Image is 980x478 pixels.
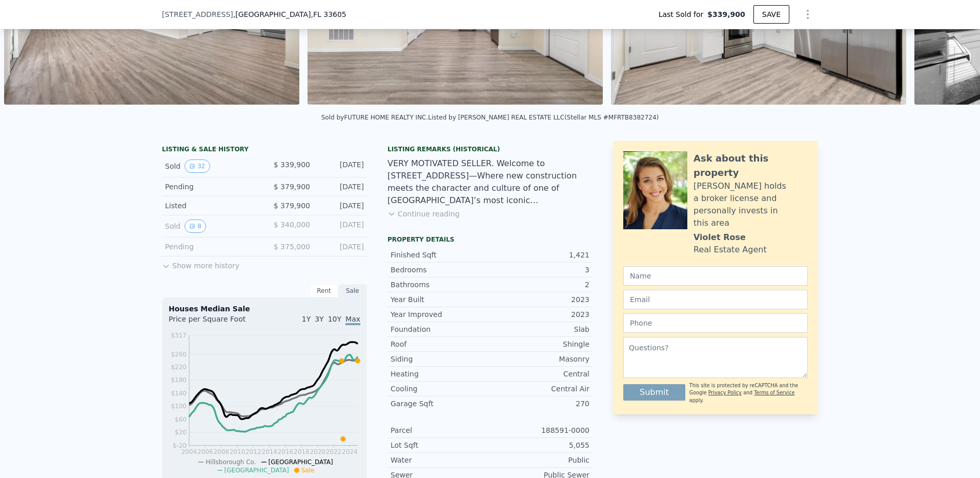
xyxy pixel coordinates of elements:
[391,309,490,320] div: Year Improved
[185,220,206,233] button: View historical data
[490,440,589,450] div: 5,055
[428,114,659,121] div: Listed by [PERSON_NAME] REAL ESTATE LLC (Stellar MLS #MFRTB8382724)
[798,4,818,25] button: Show Options
[391,384,490,394] div: Cooling
[311,10,346,18] span: , FL 33605
[391,280,490,290] div: Bathrooms
[318,242,364,252] div: [DATE]
[173,442,187,449] tspan: $-20
[693,231,746,244] div: Violet Rose
[294,448,310,455] tspan: 2018
[213,448,229,455] tspan: 2008
[318,182,364,192] div: [DATE]
[387,157,593,207] div: VERY MOTIVATED SELLER. Welcome to [STREET_ADDRESS]—Where new construction meets the character and...
[391,369,490,379] div: Heating
[387,209,460,219] button: Continue reading
[206,459,256,466] span: Hillsborough Co.
[315,315,323,323] span: 3Y
[169,304,360,314] div: Houses Median Sale
[490,369,589,379] div: Central
[274,183,310,191] span: $ 379,900
[278,448,294,455] tspan: 2016
[175,429,187,436] tspan: $20
[391,455,490,465] div: Water
[318,201,364,211] div: [DATE]
[753,5,789,24] button: SAVE
[165,160,256,173] div: Sold
[391,250,490,260] div: Finished Sqft
[171,390,187,397] tspan: $140
[490,384,589,394] div: Central Air
[171,351,187,358] tspan: $260
[185,160,210,173] button: View historical data
[387,145,593,153] div: Listing Remarks (Historical)
[391,294,490,305] div: Year Built
[391,339,490,349] div: Roof
[326,448,342,455] tspan: 2022
[310,448,325,455] tspan: 2020
[171,332,187,339] tspan: $317
[274,221,310,229] span: $ 340,000
[165,182,256,192] div: Pending
[338,284,367,297] div: Sale
[623,384,685,401] button: Submit
[171,403,187,410] tspan: $100
[274,161,310,169] span: $ 339,900
[490,250,589,260] div: 1,421
[391,425,490,435] div: Parcel
[165,201,256,211] div: Listed
[490,399,589,409] div: 270
[490,455,589,465] div: Public
[490,354,589,364] div: Masonry
[490,265,589,275] div: 3
[171,364,187,371] tspan: $220
[623,313,808,333] input: Phone
[328,315,341,323] span: 10Y
[162,145,367,155] div: LISTING & SALE HISTORY
[269,459,333,466] span: [GEOGRAPHIC_DATA]
[490,324,589,334] div: Slab
[693,180,808,229] div: [PERSON_NAME] holds a broker license and personally invests in this area
[708,390,742,395] a: Privacy Policy
[391,440,490,450] div: Lot Sqft
[490,280,589,290] div: 2
[162,9,233,19] span: [STREET_ADDRESS]
[197,448,213,455] tspan: 2006
[391,354,490,364] div: Siding
[391,265,490,275] div: Bedrooms
[261,448,277,455] tspan: 2014
[693,151,808,180] div: Ask about this property
[689,382,808,404] div: This site is protected by reCAPTCHA and the Google and apply.
[490,294,589,305] div: 2023
[387,235,593,244] div: Property details
[162,256,239,271] button: Show more history
[342,448,358,455] tspan: 2024
[754,390,794,395] a: Terms of Service
[490,309,589,320] div: 2023
[246,448,261,455] tspan: 2012
[623,290,808,309] input: Email
[623,266,808,286] input: Name
[274,202,310,210] span: $ 379,900
[693,244,767,256] div: Real Estate Agent
[165,242,256,252] div: Pending
[165,220,256,233] div: Sold
[171,376,187,384] tspan: $180
[274,243,310,251] span: $ 375,000
[169,314,264,330] div: Price per Square Foot
[707,9,745,19] span: $339,900
[181,448,197,455] tspan: 2004
[391,324,490,334] div: Foundation
[659,9,708,19] span: Last Sold for
[318,160,364,173] div: [DATE]
[310,284,338,297] div: Rent
[321,114,428,121] div: Sold by FUTURE HOME REALTY INC .
[233,9,346,19] span: , [GEOGRAPHIC_DATA]
[318,220,364,233] div: [DATE]
[230,448,246,455] tspan: 2010
[224,467,289,474] span: [GEOGRAPHIC_DATA]
[490,425,589,435] div: 188591-0000
[301,467,315,474] span: Sale
[391,399,490,409] div: Garage Sqft
[490,339,589,349] div: Shingle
